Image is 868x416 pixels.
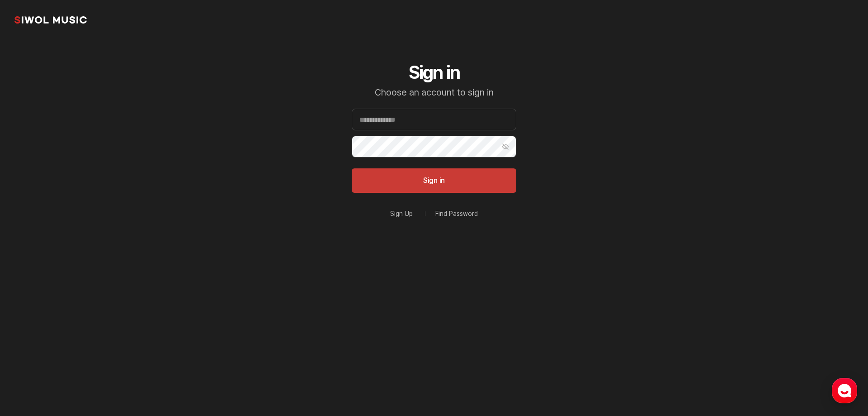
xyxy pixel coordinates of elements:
h2: Sign in [352,62,516,83]
button: Sign in [352,168,516,193]
p: Choose an account to sign in [352,87,516,98]
a: Sign Up [390,210,413,217]
input: Password [352,136,516,158]
a: Find Password [435,210,478,217]
input: Email [352,109,516,130]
